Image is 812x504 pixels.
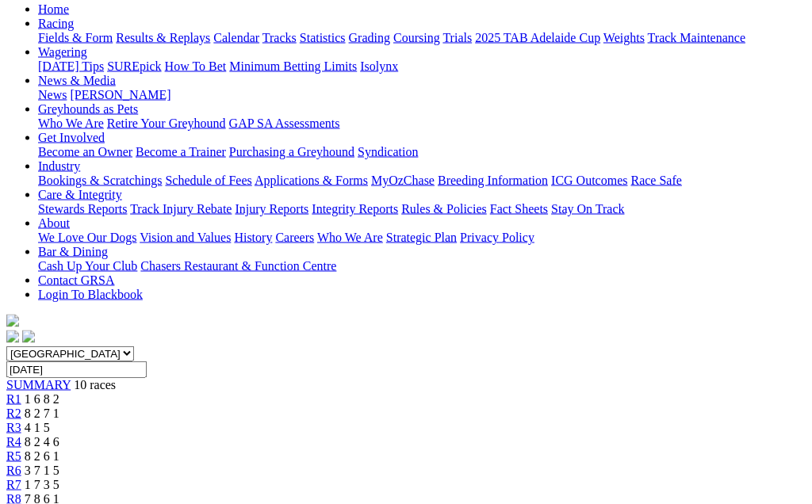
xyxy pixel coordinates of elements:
[300,31,346,44] a: Statistics
[22,330,35,343] img: twitter.svg
[229,116,340,130] a: GAP SA Assessments
[38,145,132,158] a: Become an Owner
[38,188,122,201] a: Care & Integrity
[6,449,21,463] a: R5
[38,202,806,216] div: Care & Integrity
[551,202,624,216] a: Stay On Track
[38,116,104,130] a: Who We Are
[551,174,627,187] a: ICG Outcomes
[25,449,59,463] span: 8 2 6 1
[38,131,105,144] a: Get Involved
[38,59,104,73] a: [DATE] Tips
[317,231,383,244] a: Who We Are
[213,31,259,44] a: Calendar
[6,361,147,378] input: Select date
[386,231,457,244] a: Strategic Plan
[140,231,231,244] a: Vision and Values
[229,59,357,73] a: Minimum Betting Limits
[275,231,314,244] a: Careers
[107,59,161,73] a: SUREpick
[235,202,308,216] a: Injury Reports
[38,45,87,59] a: Wagering
[490,202,548,216] a: Fact Sheets
[25,421,50,434] span: 4 1 5
[38,202,127,216] a: Stewards Reports
[255,174,368,187] a: Applications & Forms
[234,231,272,244] a: History
[6,464,21,477] a: R6
[438,174,548,187] a: Breeding Information
[6,407,21,420] a: R2
[262,31,297,44] a: Tracks
[475,31,600,44] a: 2025 TAB Adelaide Cup
[38,174,806,188] div: Industry
[648,31,745,44] a: Track Maintenance
[38,59,806,74] div: Wagering
[165,59,227,73] a: How To Bet
[165,174,251,187] a: Schedule of Fees
[107,116,226,130] a: Retire Your Greyhound
[38,74,116,87] a: News & Media
[630,174,681,187] a: Race Safe
[38,259,137,273] a: Cash Up Your Club
[70,88,170,101] a: [PERSON_NAME]
[6,330,19,343] img: facebook.svg
[38,231,806,245] div: About
[25,392,59,406] span: 1 6 8 2
[38,174,162,187] a: Bookings & Scratchings
[38,88,67,101] a: News
[38,116,806,131] div: Greyhounds as Pets
[358,145,418,158] a: Syndication
[38,159,80,173] a: Industry
[603,31,645,44] a: Weights
[6,315,19,327] img: logo-grsa-white.png
[74,378,116,391] span: 10 races
[6,378,71,391] a: SUMMARY
[38,231,136,244] a: We Love Our Dogs
[312,202,398,216] a: Integrity Reports
[25,478,59,491] span: 1 7 3 5
[38,145,806,159] div: Get Involved
[25,464,59,477] span: 3 7 1 5
[38,216,70,230] a: About
[130,202,232,216] a: Track Injury Rebate
[38,2,69,16] a: Home
[38,273,114,287] a: Contact GRSA
[371,174,435,187] a: MyOzChase
[38,288,143,301] a: Login To Blackbook
[401,202,487,216] a: Rules & Policies
[38,31,113,44] a: Fields & Form
[25,407,59,420] span: 8 2 7 1
[460,231,534,244] a: Privacy Policy
[140,259,336,273] a: Chasers Restaurant & Function Centre
[6,421,21,434] a: R3
[116,31,210,44] a: Results & Replays
[38,17,74,30] a: Racing
[38,245,108,258] a: Bar & Dining
[38,259,806,273] div: Bar & Dining
[25,435,59,449] span: 8 2 4 6
[6,435,21,449] a: R4
[442,31,472,44] a: Trials
[229,145,354,158] a: Purchasing a Greyhound
[6,392,21,406] a: R1
[360,59,398,73] a: Isolynx
[136,145,226,158] a: Become a Trainer
[38,31,806,45] div: Racing
[349,31,390,44] a: Grading
[6,478,21,491] a: R7
[38,102,138,116] a: Greyhounds as Pets
[38,88,806,102] div: News & Media
[393,31,440,44] a: Coursing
